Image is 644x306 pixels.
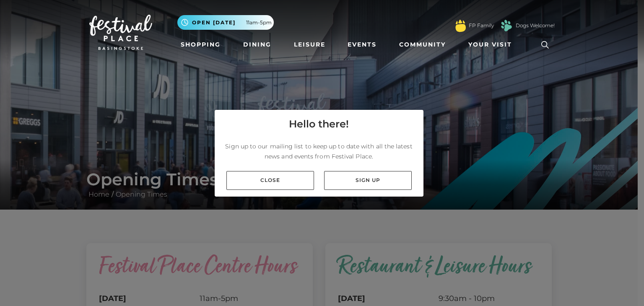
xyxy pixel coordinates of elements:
a: Dogs Welcome! [516,22,555,29]
span: 11am-5pm [246,19,272,26]
a: Sign up [324,171,412,190]
a: Community [396,37,449,52]
a: Leisure [291,37,329,52]
p: Sign up to our mailing list to keep up to date with all the latest news and events from Festival ... [221,141,417,161]
a: Dining [240,37,275,52]
a: Your Visit [465,37,519,52]
button: Open [DATE] 11am-5pm [177,15,274,30]
h4: Hello there! [289,117,349,132]
a: FP Family [469,22,494,29]
span: Your Visit [468,40,512,49]
a: Shopping [177,37,224,52]
span: Open [DATE] [192,19,236,26]
a: Events [344,37,380,52]
img: Festival Place Logo [89,15,152,50]
a: Close [226,171,314,190]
